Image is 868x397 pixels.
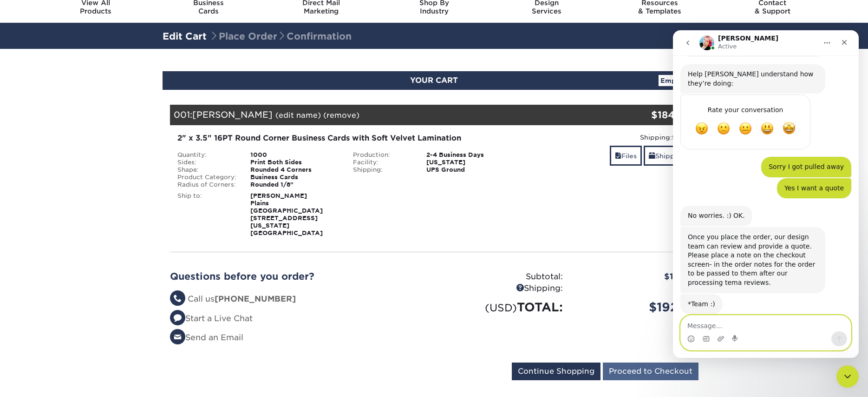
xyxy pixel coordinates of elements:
[170,166,244,174] div: Shape:
[170,192,244,237] div: Ship to:
[410,76,458,85] span: YOUR CART
[163,31,207,42] a: Edit Cart
[419,159,522,166] div: [US_STATE]
[644,146,691,166] a: Shipping
[323,111,359,120] a: (remove)
[170,293,427,305] li: Call us
[610,146,642,166] a: Files
[836,365,859,388] iframe: Intercom live chat
[177,133,515,144] div: 2" x 3.5" 16PT Round Corner Business Cards with Soft Velvet Lamination
[346,166,419,174] div: Shipping:
[529,133,691,142] div: Shipping:
[170,181,244,188] div: Radius of Corners:
[419,151,522,159] div: 2-4 Business Days
[170,314,253,323] a: Start a Live Chat
[434,271,570,283] div: Subtotal:
[570,271,705,283] div: $184.00
[170,333,243,342] a: Send an Email
[170,105,610,125] div: 001:
[419,166,522,174] div: UPS Ground
[434,283,570,295] div: Shipping:
[2,369,79,394] iframe: Google Customer Reviews
[170,174,244,181] div: Product Category:
[243,166,346,174] div: Rounded 4 Corners
[170,151,244,159] div: Quantity:
[570,283,705,295] div: $8.96
[672,134,691,141] strong: $8.96
[243,159,346,166] div: Print Both Sides
[610,108,692,122] div: $184.00
[215,294,296,303] strong: [PHONE_NUMBER]
[170,271,427,282] h2: Questions before you order?
[243,181,346,188] div: Rounded 1/8"
[170,159,244,166] div: Sides:
[485,302,517,314] small: (USD)
[192,109,273,120] span: [PERSON_NAME]
[250,192,323,236] strong: [PERSON_NAME] Plains [GEOGRAPHIC_DATA] [STREET_ADDRESS] [US_STATE][GEOGRAPHIC_DATA]
[275,111,321,120] a: (edit name)
[243,174,346,181] div: Business Cards
[243,151,346,159] div: 1000
[346,159,419,166] div: Facility:
[659,75,701,86] a: Empty Cart
[346,151,419,159] div: Production:
[209,31,352,42] span: Place Order Confirmation
[649,152,655,160] span: shipping
[434,298,570,316] div: TOTAL:
[673,30,859,358] iframe: Intercom live chat
[615,152,621,160] span: files
[512,363,600,380] input: Continue Shopping
[570,298,705,316] div: $192.96
[603,363,698,380] input: Proceed to Checkout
